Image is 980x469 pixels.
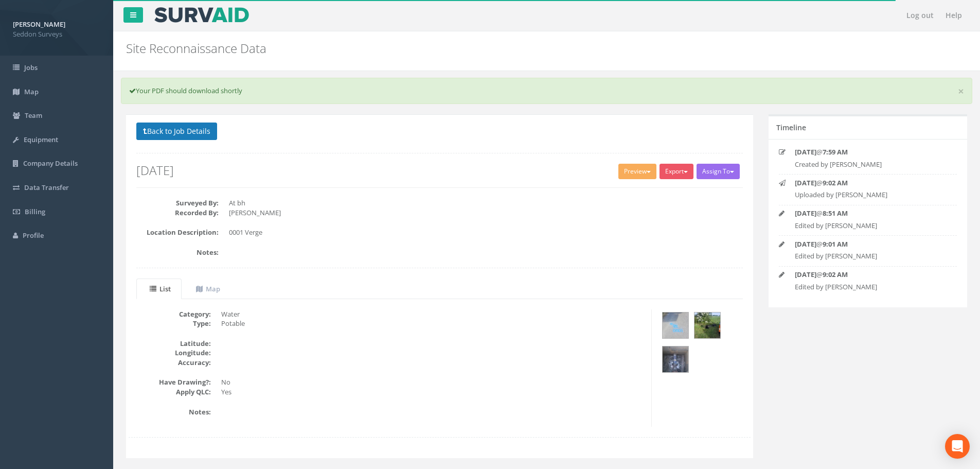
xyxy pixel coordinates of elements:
dd: Potable [221,319,644,328]
button: Preview [618,164,656,179]
span: Billing [25,207,45,216]
p: Edited by [PERSON_NAME] [795,251,941,261]
p: @ [795,239,941,249]
dd: Yes [221,387,644,397]
button: Back to Job Details [136,123,217,140]
strong: [DATE] [795,147,816,157]
dt: Type: [129,319,211,328]
dd: [PERSON_NAME] [229,208,743,218]
dt: Have Drawing?: [129,377,211,387]
strong: 9:01 AM [823,239,848,249]
span: Data Transfer [24,183,69,192]
span: Map [24,87,39,96]
p: @ [795,270,941,280]
strong: [DATE] [795,270,816,279]
h5: Timeline [776,124,806,131]
span: Profile [23,231,44,240]
strong: 9:02 AM [823,270,848,279]
p: Edited by [PERSON_NAME] [795,282,941,292]
dd: 0001 Verge [229,228,743,237]
strong: [PERSON_NAME] [13,20,65,29]
img: 0d465316-c7f3-f621-a961-b2f0ef5ecc4e_8d1c1da1-5ecd-4da7-10af-936ad3513525_thumb.jpg [663,312,688,338]
span: Team [25,111,42,120]
span: Jobs [24,63,38,72]
img: 0d465316-c7f3-f621-a961-b2f0ef5ecc4e_a1c687d4-89cf-6866-c8d5-8e7b241b2cc9_thumb.jpg [663,346,688,372]
dt: Notes: [136,248,219,257]
dt: Category: [129,309,211,319]
span: Company Details [23,159,78,168]
img: 0d465316-c7f3-f621-a961-b2f0ef5ecc4e_179a3de8-4a93-6418-3e9b-d6ae8c71d487_thumb.jpg [694,312,720,338]
dt: Longitude: [129,348,211,358]
strong: [DATE] [795,178,816,187]
dt: Apply QLC: [129,387,211,397]
uib-tab-heading: List [150,284,171,293]
strong: [DATE] [795,239,816,249]
dt: Accuracy: [129,358,211,368]
a: Map [183,279,231,300]
span: Seddon Surveys [13,29,100,39]
strong: 8:51 AM [823,209,848,218]
p: Edited by [PERSON_NAME] [795,221,941,231]
strong: 9:02 AM [823,178,848,187]
p: @ [795,178,941,188]
strong: 7:59 AM [823,147,848,157]
uib-tab-heading: Map [196,284,220,293]
a: List [136,279,182,300]
strong: [DATE] [795,209,816,218]
div: Your PDF should download shortly [121,78,972,104]
p: Uploaded by [PERSON_NAME] [795,190,941,200]
button: Export [660,164,693,179]
h2: [DATE] [136,164,743,177]
dd: At bh [229,198,743,208]
dd: Water [221,309,644,319]
dt: Latitude: [129,339,211,349]
a: [PERSON_NAME] Seddon Surveys [13,17,100,39]
h2: Site Reconnaissance Data [126,42,825,55]
dt: Surveyed By: [136,198,219,208]
div: Open Intercom Messenger [945,434,970,459]
p: @ [795,147,941,157]
dt: Location Description: [136,228,219,237]
dd: No [221,377,644,387]
dt: Notes: [129,407,211,417]
span: Equipment [24,135,58,144]
p: @ [795,209,941,218]
p: Created by [PERSON_NAME] [795,160,941,169]
button: Assign To [697,164,740,179]
dt: Recorded By: [136,208,219,218]
a: × [958,86,964,97]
